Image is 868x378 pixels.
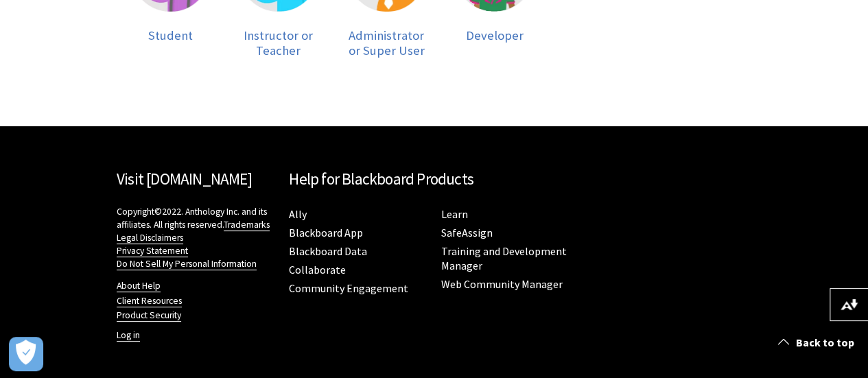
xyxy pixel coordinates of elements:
[289,167,579,191] h2: Help for Blackboard Products
[148,27,193,43] span: Student
[441,207,468,222] a: Learn
[117,169,252,189] a: Visit [DOMAIN_NAME]
[768,330,868,355] a: Back to top
[441,277,563,292] a: Web Community Manager
[244,27,313,58] span: Instructor or Teacher
[117,258,257,270] a: Do Not Sell My Personal Information
[9,337,43,371] button: Open Preferences
[117,245,188,257] a: Privacy Statement
[289,226,363,240] a: Blackboard App
[117,329,140,342] a: Log in
[289,207,307,222] a: Ally
[465,27,523,43] span: Developer
[349,27,425,58] span: Administrator or Super User
[441,244,567,273] a: Training and Development Manager
[289,281,408,296] a: Community Engagement
[117,232,183,244] a: Legal Disclaimers
[441,226,493,240] a: SafeAssign
[289,263,346,277] a: Collaborate
[117,295,182,307] a: Client Resources
[117,280,161,292] a: About Help
[224,219,270,231] a: Trademarks
[289,244,367,259] a: Blackboard Data
[117,205,275,270] p: Copyright©2022. Anthology Inc. and its affiliates. All rights reserved.
[117,309,181,322] a: Product Security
